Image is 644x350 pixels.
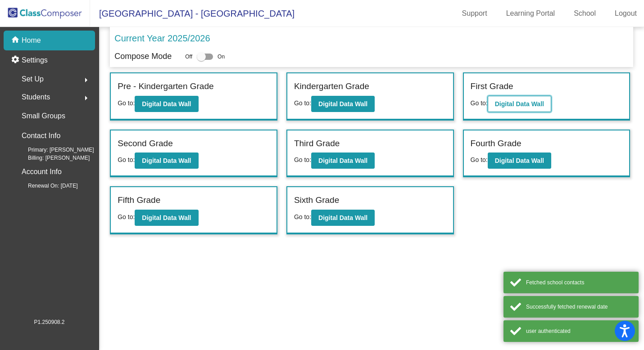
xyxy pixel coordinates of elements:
[526,278,632,287] div: Fetched school contacts
[14,182,77,190] span: Renewal On: [DATE]
[294,137,340,150] label: Third Grade
[22,55,48,66] p: Settings
[294,156,311,163] span: Go to:
[22,130,60,142] p: Contact Info
[526,327,632,335] div: user authenticated
[471,80,513,93] label: First Grade
[11,55,22,66] mat-icon: settings
[22,35,41,46] p: Home
[118,213,135,220] span: Go to:
[294,213,311,220] span: Go to:
[114,50,172,63] p: Compose Mode
[318,157,367,164] b: Digital Data Wall
[318,100,367,108] b: Digital Data Wall
[488,96,551,112] button: Digital Data Wall
[22,73,44,85] span: Set Up
[118,99,135,107] span: Go to:
[114,31,210,45] p: Current Year 2025/2026
[608,6,644,21] a: Logout
[488,153,551,169] button: Digital Data Wall
[135,153,198,169] button: Digital Data Wall
[118,156,135,163] span: Go to:
[142,100,191,108] b: Digital Data Wall
[567,6,603,21] a: School
[455,6,494,21] a: Support
[311,96,375,112] button: Digital Data Wall
[294,80,369,93] label: Kindergarten Grade
[81,75,91,85] mat-icon: arrow_right
[294,194,339,207] label: Sixth Grade
[495,157,544,164] b: Digital Data Wall
[11,35,22,46] mat-icon: home
[14,146,94,154] span: Primary: [PERSON_NAME]
[135,96,198,112] button: Digital Data Wall
[311,153,375,169] button: Digital Data Wall
[118,194,160,207] label: Fifth Grade
[526,303,632,311] div: Successfully fetched renewal date
[81,93,91,103] mat-icon: arrow_right
[311,210,375,226] button: Digital Data Wall
[185,53,192,61] span: Off
[118,80,213,93] label: Pre - Kindergarten Grade
[90,6,295,21] span: [GEOGRAPHIC_DATA] - [GEOGRAPHIC_DATA]
[495,100,544,108] b: Digital Data Wall
[318,214,367,221] b: Digital Data Wall
[218,53,225,61] span: On
[142,214,191,221] b: Digital Data Wall
[22,91,50,103] span: Students
[22,110,65,122] p: Small Groups
[142,157,191,164] b: Digital Data Wall
[135,210,198,226] button: Digital Data Wall
[471,137,522,150] label: Fourth Grade
[118,137,173,150] label: Second Grade
[22,166,62,178] p: Account Info
[14,154,90,162] span: Billing: [PERSON_NAME]
[294,99,311,107] span: Go to:
[471,99,488,107] span: Go to:
[471,156,488,163] span: Go to:
[499,6,562,21] a: Learning Portal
